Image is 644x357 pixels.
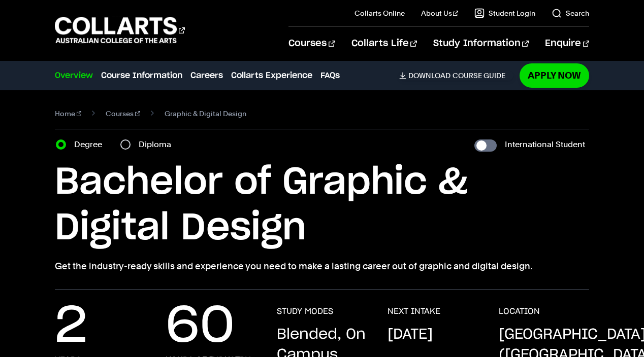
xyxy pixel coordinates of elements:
a: Student Login [474,8,535,18]
h1: Bachelor of Graphic & Digital Design [55,160,589,251]
a: About Us [421,8,459,18]
a: Collarts Life [351,27,417,60]
p: Get the industry-ready skills and experience you need to make a lasting career out of graphic and... [55,259,589,273]
a: Careers [190,69,223,82]
label: International Student [505,137,585,152]
a: Home [55,106,82,121]
a: Apply Now [520,63,589,87]
h3: LOCATION [499,306,540,316]
a: Overview [55,69,93,82]
div: Go to homepage [55,16,185,45]
a: DownloadCourse Guide [399,71,513,80]
a: FAQs [320,69,340,82]
a: Collarts Online [355,8,405,18]
h3: NEXT INTAKE [388,306,440,316]
a: Enquire [545,27,589,60]
p: 60 [166,306,235,347]
a: Study Information [433,27,529,60]
label: Diploma [139,137,177,152]
a: Course Information [101,69,182,82]
a: Search [552,8,589,18]
p: 2 [55,306,87,347]
label: Degree [74,137,108,152]
p: [DATE] [388,325,433,345]
a: Courses [288,27,335,60]
h3: STUDY MODES [277,306,333,316]
span: Graphic & Digital Design [165,106,246,121]
a: Courses [106,106,140,121]
a: Collarts Experience [231,69,312,82]
span: Download [408,71,450,80]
